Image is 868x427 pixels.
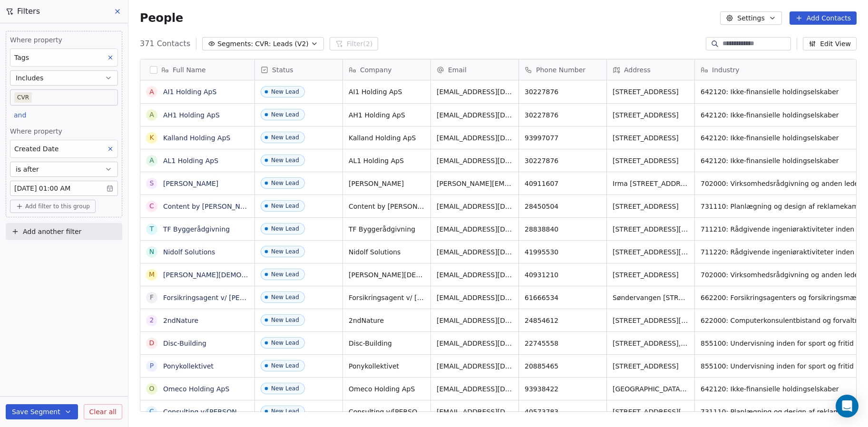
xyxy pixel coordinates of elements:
div: A [149,87,154,97]
a: TF Byggerådgivning [163,225,230,233]
span: Forsikringsagent v/ [PERSON_NAME] [349,293,425,302]
div: New Lead [271,271,299,278]
span: 41995530 [525,247,601,257]
button: Filter(2) [330,37,379,50]
div: New Lead [271,111,299,118]
div: New Lead [271,225,299,232]
span: Full Name [173,65,206,75]
span: Industry [712,65,740,75]
span: Address [624,65,651,75]
a: Nidolf Solutions [163,248,215,256]
span: [EMAIL_ADDRESS][DOMAIN_NAME] [437,133,513,143]
span: 22745558 [525,339,601,348]
div: D [149,338,155,348]
div: Status [255,59,342,80]
a: 2ndNature [163,317,198,324]
span: Phone Number [536,65,585,75]
button: Settings [720,11,781,25]
span: [EMAIL_ADDRESS][DOMAIN_NAME] [437,316,513,325]
div: Full Name [140,59,254,80]
a: Forsikringsagent v/ [PERSON_NAME] [163,294,284,301]
span: Disc-Building [349,339,425,348]
span: People [140,11,183,25]
div: New Lead [271,294,299,301]
span: 93997077 [525,133,601,143]
div: New Lead [271,157,299,164]
span: Status [272,65,293,75]
a: Content by [PERSON_NAME] [163,203,257,210]
div: T [150,224,154,234]
a: AI1 Holding ApS [163,88,216,96]
span: [STREET_ADDRESS] [613,87,689,97]
span: [EMAIL_ADDRESS][DOMAIN_NAME] [437,110,513,120]
div: Phone Number [519,59,606,80]
div: Open Intercom Messenger [836,395,858,417]
span: 30227876 [525,156,601,165]
button: Edit View [803,37,857,50]
span: [STREET_ADDRESS][PERSON_NAME] [613,316,689,325]
span: [EMAIL_ADDRESS][DOMAIN_NAME] [437,339,513,348]
span: 30227876 [525,110,601,120]
div: New Lead [271,408,299,415]
span: 28450504 [525,202,601,211]
span: CVR: Leads (V2) [255,39,309,49]
div: C [149,407,154,417]
div: New Lead [271,180,299,186]
div: New Lead [271,385,299,392]
span: 24854612 [525,316,601,325]
span: [STREET_ADDRESS] [613,110,689,120]
span: [EMAIL_ADDRESS][DOMAIN_NAME] [437,202,513,211]
span: [EMAIL_ADDRESS][DOMAIN_NAME] [437,361,513,371]
span: [STREET_ADDRESS] [613,202,689,211]
button: Add Contacts [790,11,857,25]
span: AI1 Holding ApS [349,87,425,97]
span: [STREET_ADDRESS] [613,270,689,280]
span: 61666534 [525,293,601,302]
span: 93938422 [525,384,601,394]
span: 20885465 [525,361,601,371]
span: 28838840 [525,224,601,234]
span: [PERSON_NAME] [349,179,425,188]
a: AH1 Holding ApS [163,111,220,119]
a: [PERSON_NAME] [163,180,218,187]
div: New Lead [271,134,299,141]
span: 30227876 [525,87,601,97]
div: New Lead [271,203,299,209]
a: Disc-Building [163,340,206,347]
div: A [149,155,154,165]
div: S [150,178,154,188]
span: 40573783 [525,407,601,417]
a: Kalland Holding ApS [163,134,230,142]
span: AL1 Holding ApS [349,156,425,165]
span: [PERSON_NAME][DEMOGRAPHIC_DATA] [349,270,425,280]
div: New Lead [271,317,299,323]
a: AL1 Holding ApS [163,157,218,165]
span: [PERSON_NAME][EMAIL_ADDRESS][DOMAIN_NAME] [437,179,513,188]
div: New Lead [271,248,299,255]
span: [EMAIL_ADDRESS][DOMAIN_NAME] [437,384,513,394]
div: Address [607,59,694,80]
span: [STREET_ADDRESS] [613,156,689,165]
span: Ponykollektivet [349,361,425,371]
a: Omeco Holding ApS [163,385,229,393]
span: Omeco Holding ApS [349,384,425,394]
span: TF Byggerådgivning [349,224,425,234]
span: [EMAIL_ADDRESS][DOMAIN_NAME] [437,270,513,280]
span: [STREET_ADDRESS][PERSON_NAME] [613,224,689,234]
div: New Lead [271,340,299,346]
span: Email [448,65,467,75]
span: Company [360,65,392,75]
span: [GEOGRAPHIC_DATA][STREET_ADDRESS] [613,384,689,394]
span: Kalland Holding ApS [349,133,425,143]
span: [EMAIL_ADDRESS][DOMAIN_NAME] [437,87,513,97]
a: Ponykollektivet [163,362,214,370]
span: [EMAIL_ADDRESS][DOMAIN_NAME] [437,247,513,257]
div: M [149,270,155,280]
span: Nidolf Solutions [349,247,425,257]
div: O [149,384,154,394]
div: C [149,201,154,211]
div: Company [343,59,430,80]
span: 2ndNature [349,316,425,325]
span: Irma [STREET_ADDRESS] [613,179,689,188]
span: Segments: [217,39,253,49]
